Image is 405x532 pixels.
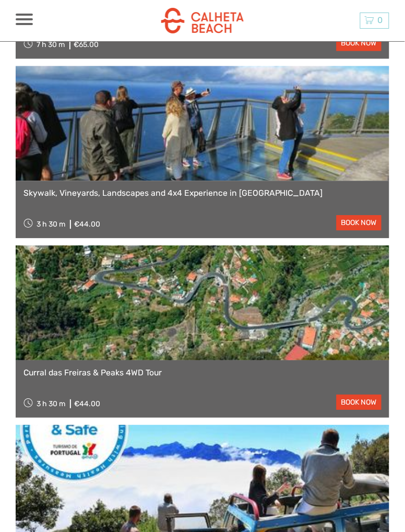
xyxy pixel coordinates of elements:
a: Skywalk, Vineyards, Landscapes and 4x4 Experience in [GEOGRAPHIC_DATA] [23,189,382,199]
span: 3 h 30 m [37,400,66,409]
a: Curral das Freiras & Peaks 4WD Tour [23,369,382,379]
p: We're away right now. Please check back later! [15,18,118,27]
a: book now [337,36,382,51]
div: €44.00 [75,220,101,229]
span: 3 h 30 m [37,220,66,229]
span: 7 h 30 m [37,41,65,50]
button: Open LiveChat chat widget [120,16,133,29]
a: book now [337,216,382,231]
span: 0 [376,15,385,25]
a: book now [337,395,382,410]
div: €44.00 [75,400,101,409]
div: €65.00 [74,41,99,50]
img: 3283-3bafb1e0-d569-4aa5-be6e-c19ca52e1a4a_logo_small.png [161,8,244,33]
